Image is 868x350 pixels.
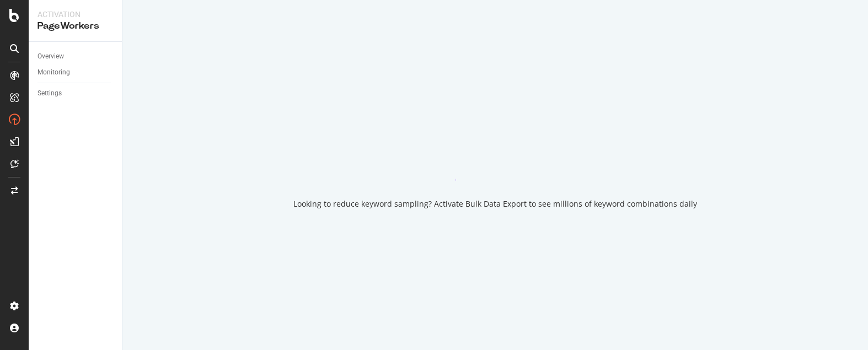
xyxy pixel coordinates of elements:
[37,67,114,78] a: Monitoring
[37,51,64,62] div: Overview
[37,88,62,99] div: Settings
[37,20,113,33] div: PageWorkers
[456,141,535,181] div: animation
[37,67,70,78] div: Monitoring
[37,88,114,99] a: Settings
[37,51,114,62] a: Overview
[293,198,697,209] div: Looking to reduce keyword sampling? Activate Bulk Data Export to see millions of keyword combinat...
[37,9,113,20] div: Activation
